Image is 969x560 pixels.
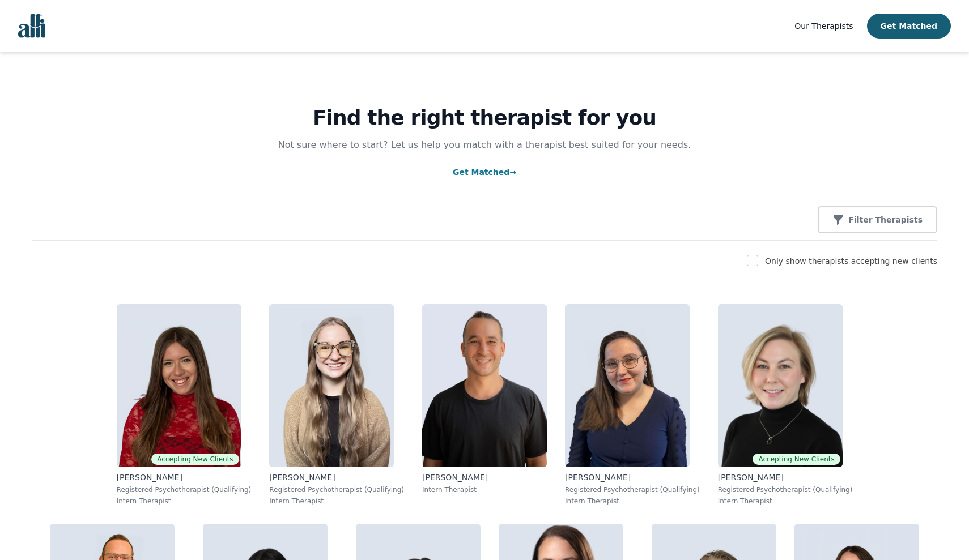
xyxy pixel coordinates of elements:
[718,497,853,506] p: Intern Therapist
[422,304,547,467] img: Kavon_Banejad
[765,257,937,266] label: Only show therapists accepting new clients
[709,295,862,515] a: Jocelyn_CrawfordAccepting New Clients[PERSON_NAME]Registered Psychotherapist (Qualifying)Intern T...
[269,485,404,494] p: Registered Psychotherapist (Qualifying)
[422,472,547,483] p: [PERSON_NAME]
[453,168,516,177] a: Get Matched
[117,497,252,506] p: Intern Therapist
[267,138,702,152] p: Not sure where to start? Let us help you match with a therapist best suited for your needs.
[422,485,547,494] p: Intern Therapist
[413,295,556,515] a: Kavon_Banejad[PERSON_NAME]Intern Therapist
[794,19,853,33] a: Our Therapists
[117,304,241,467] img: Alisha_Levine
[718,485,853,494] p: Registered Psychotherapist (Qualifying)
[867,14,951,39] button: Get Matched
[753,454,840,465] span: Accepting New Clients
[117,472,252,483] p: [PERSON_NAME]
[18,14,45,38] img: alli logo
[117,485,252,494] p: Registered Psychotherapist (Qualifying)
[718,472,853,483] p: [PERSON_NAME]
[556,295,709,515] a: Vanessa_McCulloch[PERSON_NAME]Registered Psychotherapist (Qualifying)Intern Therapist
[269,304,394,467] img: Faith_Woodley
[794,22,853,31] span: Our Therapists
[718,304,843,467] img: Jocelyn_Crawford
[848,214,923,225] p: Filter Therapists
[565,485,700,494] p: Registered Psychotherapist (Qualifying)
[565,304,690,467] img: Vanessa_McCulloch
[509,168,516,177] span: →
[151,454,239,465] span: Accepting New Clients
[818,206,937,233] button: Filter Therapists
[269,497,404,506] p: Intern Therapist
[32,106,937,129] h1: Find the right therapist for you
[108,295,261,515] a: Alisha_LevineAccepting New Clients[PERSON_NAME]Registered Psychotherapist (Qualifying)Intern Ther...
[260,295,413,515] a: Faith_Woodley[PERSON_NAME]Registered Psychotherapist (Qualifying)Intern Therapist
[565,497,700,506] p: Intern Therapist
[565,472,700,483] p: [PERSON_NAME]
[269,472,404,483] p: [PERSON_NAME]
